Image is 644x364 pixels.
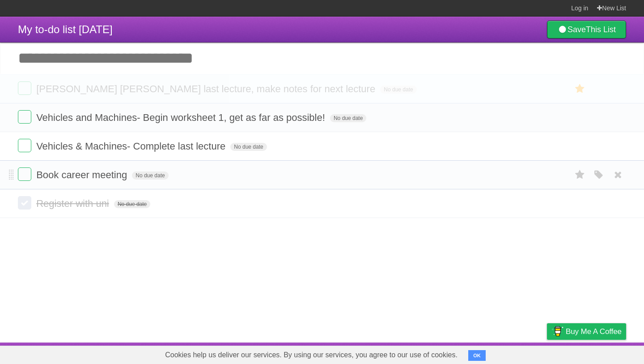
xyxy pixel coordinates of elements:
label: Done [18,110,31,124]
span: Buy me a coffee [566,324,622,339]
a: Terms [505,345,525,362]
span: Book career meeting [36,169,129,180]
a: About [428,345,447,362]
span: Vehicles & Machines- Complete last lecture [36,141,228,152]
button: OK [468,350,486,361]
label: Star task [572,167,589,182]
span: Cookies help us deliver our services. By using our services, you agree to our use of cookies. [156,346,466,364]
label: Done [18,196,31,210]
label: Done [18,81,31,95]
span: No due date [230,143,267,151]
a: Privacy [535,345,559,362]
a: SaveThis List [547,21,626,39]
span: No due date [330,114,366,122]
img: Buy me a coffee [551,324,563,339]
label: Done [18,139,31,152]
span: Register with uni [36,198,111,209]
span: [PERSON_NAME] [PERSON_NAME] last lecture, make notes for next lecture [36,83,377,94]
span: No due date [132,171,168,180]
a: Developers [458,345,494,362]
label: Star task [572,81,589,96]
b: This List [586,25,616,34]
a: Buy me a coffee [547,323,626,340]
a: Suggest a feature [570,345,626,362]
span: My to-do list [DATE] [18,23,113,35]
span: No due date [380,86,416,94]
label: Done [18,167,31,181]
span: Vehicles and Machines- Begin worksheet 1, get as far as possible! [36,112,327,123]
span: No due date [114,200,150,208]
